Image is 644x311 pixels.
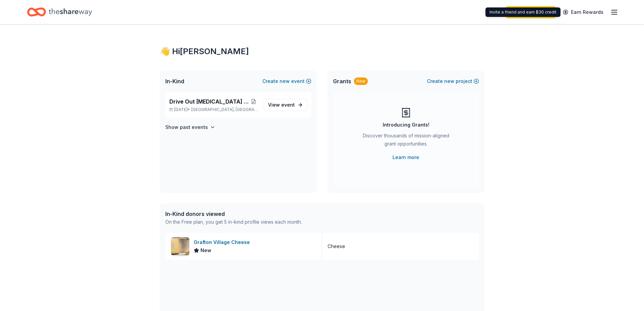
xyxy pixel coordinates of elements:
[354,77,368,85] div: New
[165,123,208,131] h4: Show past events
[333,77,351,85] span: Grants
[171,237,189,256] img: Image for Grafton Village Cheese
[194,238,253,246] div: Grafton Village Cheese
[169,97,249,106] span: Drive Out [MEDICAL_DATA] Golf Tournament
[559,6,607,18] a: Earn Rewards
[160,46,484,57] div: 👋 Hi [PERSON_NAME]
[264,99,307,111] a: View event
[392,153,419,161] a: Learn more
[383,121,429,129] div: Introducing Grants!
[506,6,556,18] a: Start free trial
[200,246,211,254] span: New
[165,77,184,85] span: In-Kind
[360,132,452,151] div: Discover thousands of mission-aligned grant opportunities.
[191,107,258,112] span: [GEOGRAPHIC_DATA], [GEOGRAPHIC_DATA]
[427,77,479,85] button: Createnewproject
[328,242,345,250] div: Cheese
[281,102,295,108] span: event
[165,218,302,226] div: On the Free plan, you get 5 in-kind profile views each month.
[444,77,454,85] span: new
[27,4,92,20] a: Home
[165,123,215,131] button: Show past events
[485,7,560,17] div: Invite a friend and earn $30 credit
[165,210,302,218] div: In-Kind donors viewed
[280,77,290,85] span: new
[262,77,311,85] button: Createnewevent
[268,101,295,109] span: View
[169,107,258,112] p: [DATE] •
